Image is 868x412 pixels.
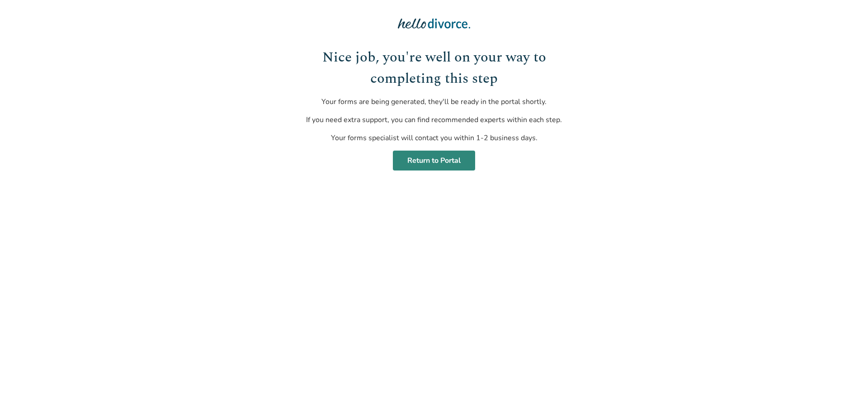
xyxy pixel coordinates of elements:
p: If you need extra support, you can find recommended experts within each step. [298,114,571,125]
a: Return to Portal [393,151,475,170]
p: Your forms specialist will contact you within 1-2 business days. [298,133,571,143]
p: Your forms are being generated, they'll be ready in the portal shortly. [298,96,571,107]
h1: Nice job, you're well on your way to completing this step [298,47,571,89]
iframe: Chat Widget [823,369,868,412]
img: Hello Divorce Logo [398,14,470,33]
